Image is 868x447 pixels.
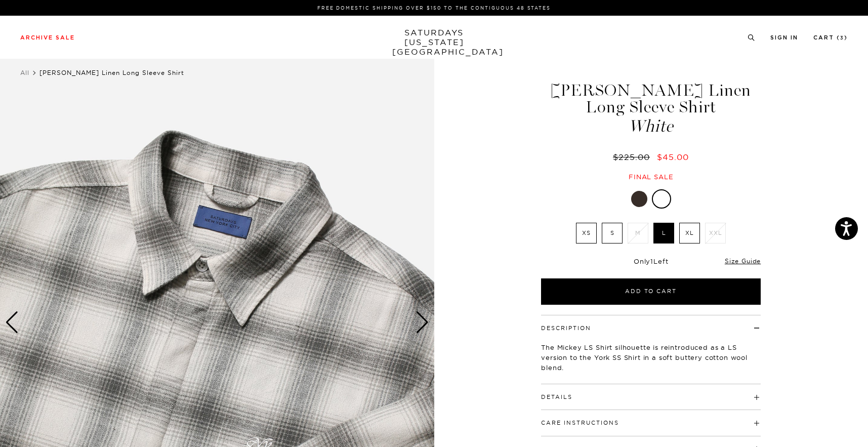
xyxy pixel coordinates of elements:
button: Care Instructions [541,420,619,426]
p: The Mickey LS Shirt silhouette is reintroduced as a LS version to the York SS Shirt in a soft but... [541,342,761,373]
label: XS [576,223,597,243]
span: $45.00 [657,152,689,162]
a: Size Guide [725,257,761,265]
div: Next slide [416,311,429,334]
span: White [540,118,762,135]
label: S [602,223,623,243]
div: Previous slide [5,311,19,334]
del: $225.00 [613,152,654,162]
button: Description [541,326,591,331]
div: Only Left [541,257,761,266]
a: Archive Sale [20,35,75,40]
span: 1 [650,257,653,265]
button: Add to Cart [541,278,761,305]
a: Cart (3) [813,35,848,40]
button: Details [541,394,572,400]
label: XL [679,223,700,243]
a: Sign In [770,35,798,40]
a: All [20,69,29,76]
h1: [PERSON_NAME] Linen Long Sleeve Shirt [540,82,762,135]
span: [PERSON_NAME] Linen Long Sleeve Shirt [39,69,184,76]
div: Final sale [540,173,762,181]
p: FREE DOMESTIC SHIPPING OVER $150 TO THE CONTIGUOUS 48 STATES [24,4,844,12]
label: L [653,223,674,243]
small: 3 [840,36,844,40]
a: SATURDAYS[US_STATE][GEOGRAPHIC_DATA] [392,28,476,57]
